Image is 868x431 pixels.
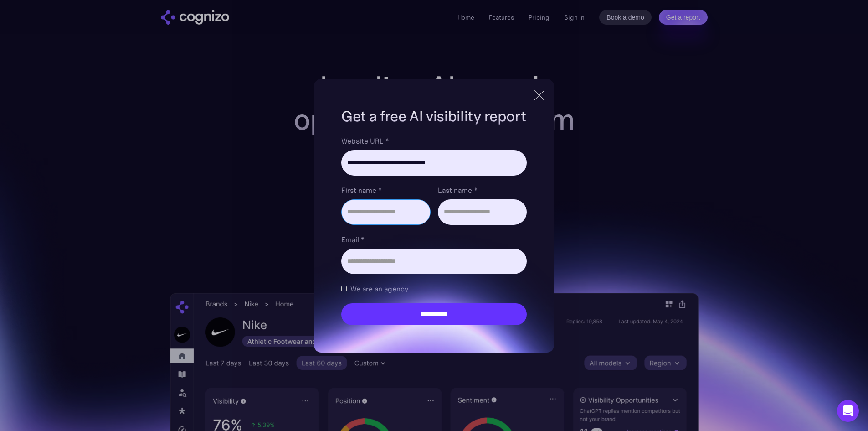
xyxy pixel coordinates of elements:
label: Website URL * [341,135,526,146]
label: First name * [341,185,430,196]
div: Open Intercom Messenger [837,400,859,422]
h1: Get a free AI visibility report [341,106,526,126]
label: Email * [341,234,526,245]
form: Brand Report Form [341,135,526,325]
label: Last name * [438,185,527,196]
span: We are an agency [350,283,408,294]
